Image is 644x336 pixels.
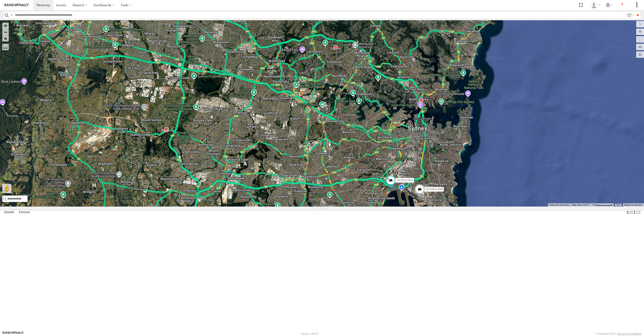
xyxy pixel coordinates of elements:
[2,209,16,216] label: Assets
[2,184,11,193] button: Drag Pegman onto the map to open Street View
[572,204,589,206] span: Map data ©2025
[2,29,9,35] button: Zoom out
[625,12,635,18] label: Search Filter Options
[3,331,24,336] a: Visit our Website
[596,332,641,335] div: © Copyright 2025 -
[549,203,569,207] button: Keyboard shortcuts
[592,204,597,206] span: 1 km
[301,332,319,335] div: Version: 308.01
[426,188,443,191] span: XO74GU-R69
[5,3,28,7] img: rand-logo.svg
[617,332,641,335] a: Terms and Conditions
[589,2,602,9] div: Quang MAC
[618,1,626,9] i: ?
[17,209,32,216] label: Fences
[631,209,636,216] label: Dock Summary Table to the Right
[2,23,9,29] button: Zoom in
[636,209,641,216] label: Hide Summary Table
[2,35,9,41] button: Zoom Home
[2,44,9,50] label: Measure
[627,209,631,216] label: Dock Summary Table to the Left
[397,179,413,182] span: XP30JQ-R03
[636,51,644,58] label: Map Settings
[10,12,13,18] label: Search Query
[590,203,614,207] button: Map Scale: 1 km per 63 pixels
[616,204,621,206] a: Terms (opens in new tab)
[624,204,643,206] a: Report a map error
